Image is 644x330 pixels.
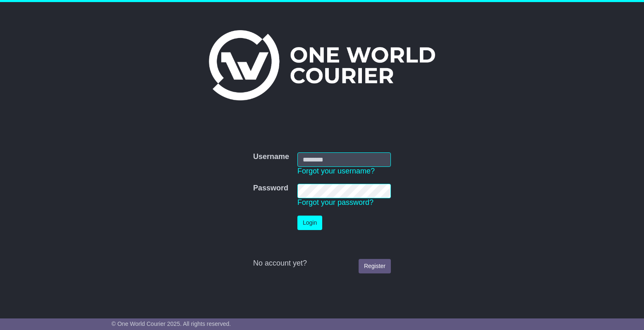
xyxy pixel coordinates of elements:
[297,198,373,207] a: Forgot your password?
[209,30,435,100] img: One World
[359,259,391,273] a: Register
[297,216,322,230] button: Login
[112,321,231,327] span: © One World Courier 2025. All rights reserved.
[253,184,288,193] label: Password
[253,259,391,268] div: No account yet?
[253,152,289,161] label: Username
[297,167,375,175] a: Forgot your username?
